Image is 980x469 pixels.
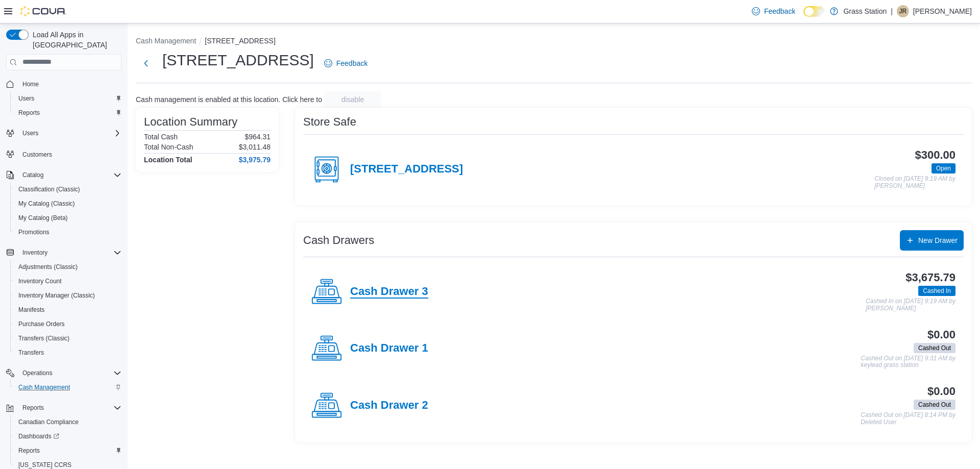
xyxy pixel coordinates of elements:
a: Dashboards [10,429,126,443]
span: Inventory [22,249,47,257]
span: Cashed In [918,286,955,296]
h4: Cash Drawer 3 [350,285,428,299]
a: Canadian Compliance [14,416,83,428]
a: Manifests [14,304,48,316]
button: Purchase Orders [10,317,126,331]
button: Operations [2,366,126,380]
span: Cash Management [14,381,121,393]
a: My Catalog (Classic) [14,198,79,210]
a: Adjustments (Classic) [14,261,82,273]
span: Transfers (Classic) [18,334,69,342]
span: Cashed Out [914,343,955,353]
span: Inventory Count [18,277,62,285]
span: Users [18,127,121,139]
span: Inventory Count [14,275,121,287]
span: Inventory Manager (Classic) [14,289,121,302]
button: Inventory [2,245,126,260]
button: Manifests [10,303,126,317]
a: Cash Management [14,381,74,393]
h4: [STREET_ADDRESS] [350,163,463,176]
span: Home [18,78,121,90]
input: Dark Mode [803,6,825,17]
h4: Cash Drawer 1 [350,342,428,355]
button: Reports [10,443,126,458]
p: [PERSON_NAME] [913,5,972,17]
a: Inventory Count [14,275,66,287]
span: Classification (Classic) [18,185,80,193]
a: Feedback [320,53,372,73]
a: Dashboards [14,430,63,442]
span: Operations [22,369,53,377]
h3: Cash Drawers [303,234,374,246]
button: Transfers (Classic) [10,331,126,345]
span: Open [936,164,951,173]
span: Users [18,94,34,103]
button: Inventory [18,246,52,259]
p: Grass Station [843,5,887,17]
span: Dashboards [14,430,121,442]
a: Purchase Orders [14,318,69,330]
button: Users [18,127,42,139]
span: Load All Apps in [GEOGRAPHIC_DATA] [29,30,121,50]
h1: [STREET_ADDRESS] [162,50,314,70]
a: My Catalog (Beta) [14,212,72,224]
button: Inventory Manager (Classic) [10,288,126,303]
button: disable [324,91,381,108]
a: Reports [14,445,44,457]
span: Cash Management [18,383,70,391]
span: Reports [18,447,40,455]
h3: $300.00 [915,149,955,161]
button: My Catalog (Beta) [10,211,126,225]
button: Cash Management [10,380,126,394]
span: My Catalog (Classic) [14,198,121,210]
span: Adjustments (Classic) [14,261,121,273]
span: Reports [18,109,40,117]
button: Next [136,53,156,73]
a: Promotions [14,226,54,238]
span: New Drawer [918,235,958,245]
span: Inventory Manager (Classic) [18,291,95,300]
span: Canadian Compliance [14,416,121,428]
a: Users [14,92,38,105]
span: Catalog [18,169,121,181]
button: Cash Management [136,37,196,45]
button: Promotions [10,225,126,239]
button: Operations [18,367,57,379]
span: Promotions [18,228,50,236]
button: Transfers [10,345,126,360]
span: Home [22,80,39,88]
span: Customers [22,151,52,159]
p: | [891,5,893,17]
button: Users [10,91,126,106]
span: Inventory [18,246,121,259]
a: Customers [18,149,56,161]
span: disable [341,94,364,105]
p: $3,011.48 [239,143,271,151]
span: Reports [14,107,121,119]
p: Closed on [DATE] 9:19 AM by [PERSON_NAME] [874,176,955,189]
h3: Store Safe [303,116,356,128]
span: Users [22,129,38,137]
a: Home [18,78,43,90]
span: Dark Mode [803,17,804,17]
span: Feedback [336,58,367,68]
span: My Catalog (Classic) [18,200,75,208]
button: Reports [2,401,126,415]
button: Catalog [18,169,47,181]
button: Canadian Compliance [10,415,126,429]
button: Home [2,77,126,91]
h6: Total Non-Cash [144,143,193,151]
p: Cashed Out on [DATE] 9:31 AM by keylead grass station [861,355,955,369]
span: [US_STATE] CCRS [18,461,71,469]
a: Transfers (Classic) [14,332,73,344]
span: Reports [22,404,44,412]
span: Canadian Compliance [18,418,79,426]
span: Manifests [14,304,121,316]
div: Justin Raminelli [897,5,909,17]
h4: $3,975.79 [239,156,271,164]
button: Catalog [2,168,126,182]
nav: An example of EuiBreadcrumbs [136,36,972,48]
span: Reports [18,402,121,414]
span: Adjustments (Classic) [18,263,78,271]
span: Open [932,163,955,174]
